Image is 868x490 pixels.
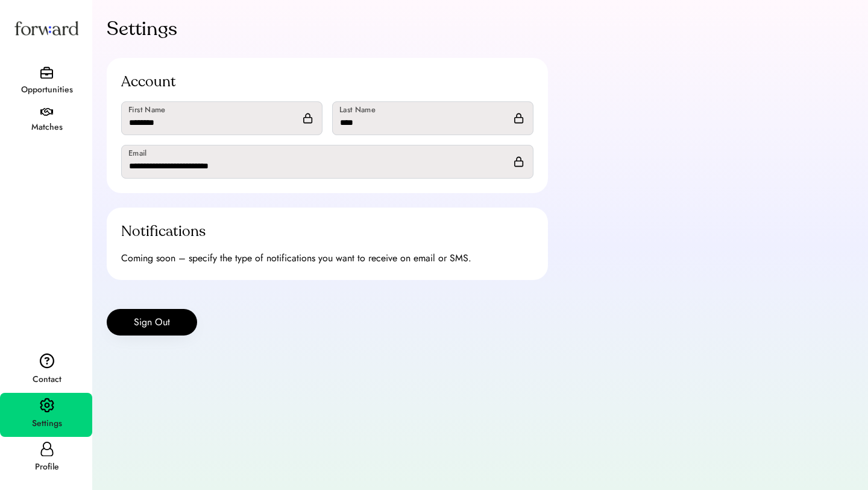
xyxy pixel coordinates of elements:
div: Settings [107,14,177,43]
img: lock.svg [514,156,524,167]
div: Account [121,72,176,92]
img: handshake.svg [40,108,53,116]
img: contact.svg [40,353,54,369]
img: Forward logo [12,10,81,46]
div: Settings [1,416,92,431]
div: Opportunities [1,83,92,97]
img: settings.svg [40,398,54,413]
div: Profile [1,460,92,474]
img: briefcase.svg [40,66,53,79]
img: lock.svg [514,113,524,124]
img: lock.svg [303,113,313,124]
div: Notifications [121,222,206,241]
div: Coming soon – specify the type of notifications you want to receive on email or SMS. [121,251,471,266]
div: Contact [1,372,92,387]
button: Sign Out [107,309,197,336]
div: Matches [1,120,92,135]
